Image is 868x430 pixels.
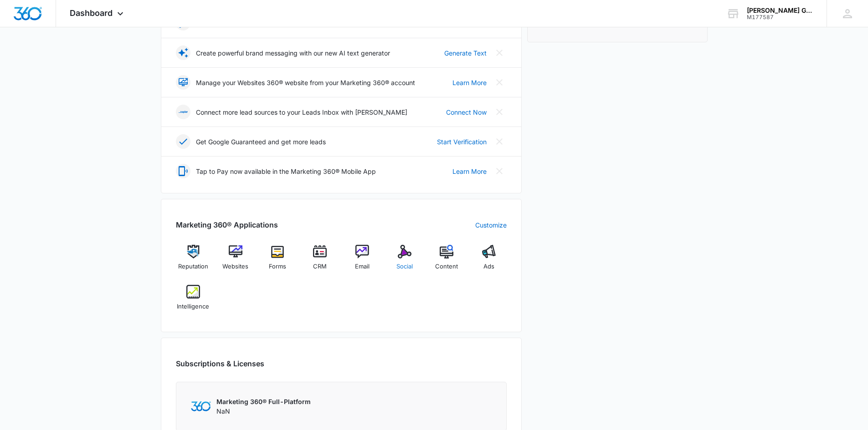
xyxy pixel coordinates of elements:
[492,134,507,149] button: Close
[475,220,507,230] a: Customize
[191,401,211,411] img: Marketing 360 Logo
[387,245,422,278] a: Social
[452,78,487,87] a: Learn More
[222,262,248,271] span: Websites
[196,107,407,117] p: Connect more lead sources to your Leads Inbox with [PERSON_NAME]
[747,7,813,14] div: account name
[176,245,211,278] a: Reputation
[492,105,507,119] button: Close
[176,219,278,230] h2: Marketing 360® Applications
[216,397,311,416] div: NaN
[269,262,286,271] span: Forms
[70,8,113,18] span: Dashboard
[437,137,487,147] a: Start Verification
[444,48,487,58] a: Generate Text
[218,245,253,278] a: Websites
[216,397,311,406] p: Marketing 360® Full-Platform
[355,262,370,271] span: Email
[176,358,264,369] h2: Subscriptions & Licenses
[176,285,211,318] a: Intelligence
[483,262,494,271] span: Ads
[452,167,487,176] a: Learn More
[396,262,413,271] span: Social
[313,262,327,271] span: CRM
[747,14,813,20] div: account id
[429,245,464,278] a: Content
[435,262,458,271] span: Content
[196,78,415,87] p: Manage your Websites 360® website from your Marketing 360® account
[345,245,380,278] a: Email
[196,48,390,58] p: Create powerful brand messaging with our new AI text generator
[196,137,326,147] p: Get Google Guaranteed and get more leads
[303,245,338,278] a: CRM
[196,167,376,176] p: Tap to Pay now available in the Marketing 360® Mobile App
[472,245,507,278] a: Ads
[260,245,295,278] a: Forms
[492,46,507,60] button: Close
[178,262,208,271] span: Reputation
[177,302,209,311] span: Intelligence
[446,107,487,117] a: Connect Now
[492,164,507,178] button: Close
[492,75,507,90] button: Close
